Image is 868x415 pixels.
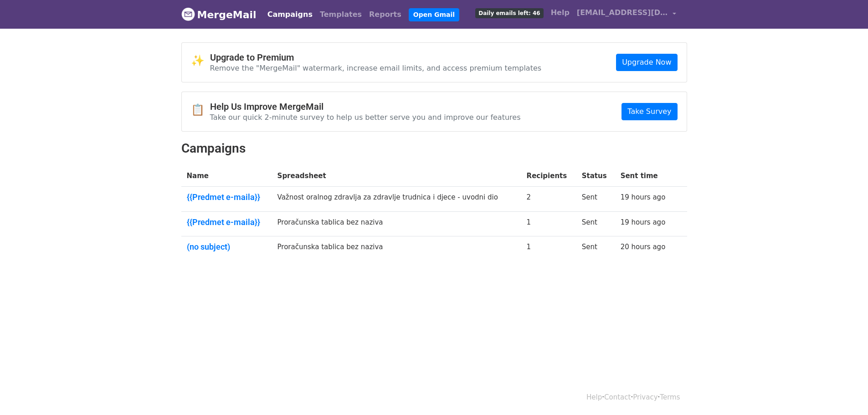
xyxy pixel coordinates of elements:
p: Take our quick 2-minute survey to help us better serve you and improve our features [210,113,521,122]
h2: Campaigns [181,141,687,156]
a: [EMAIL_ADDRESS][DOMAIN_NAME] [573,4,680,25]
a: Help [586,393,602,401]
span: Daily emails left: 46 [475,8,543,18]
a: Daily emails left: 46 [472,4,547,22]
a: Templates [316,5,365,24]
span: ✨ [191,54,210,67]
td: Sent [576,236,615,261]
a: {{Predmet e-maila}} [187,192,267,202]
th: Name [181,165,272,187]
th: Status [576,165,615,187]
td: Sent [576,187,615,212]
h4: Upgrade to Premium [210,52,542,63]
a: Terms [660,393,680,401]
th: Spreadsheet [272,165,521,187]
p: Remove the "MergeMail" watermark, increase email limits, and access premium templates [210,63,542,73]
span: [EMAIL_ADDRESS][DOMAIN_NAME] [577,7,668,18]
a: Reports [365,5,405,24]
a: {{Predmet e-maila}} [187,217,267,227]
td: Sent [576,211,615,236]
a: 20 hours ago [621,243,666,251]
td: 2 [521,187,576,212]
a: (no subject) [187,242,267,252]
a: MergeMail [181,5,257,24]
a: Help [547,4,573,22]
td: Važnost oralnog zdravlja za zdravlje trudnica i djece - uvodni dio [272,187,521,212]
td: Proračunska tablica bez naziva [272,236,521,261]
a: Upgrade Now [616,54,677,71]
a: 19 hours ago [621,193,666,201]
a: Campaigns [264,5,316,24]
a: Privacy [633,393,657,401]
h4: Help Us Improve MergeMail [210,101,521,112]
span: 📋 [191,103,210,117]
a: 19 hours ago [621,218,666,226]
a: Open Gmail [409,8,459,21]
th: Sent time [615,165,675,187]
th: Recipients [521,165,576,187]
td: 1 [521,236,576,261]
a: Contact [604,393,631,401]
a: Take Survey [621,103,677,120]
td: 1 [521,211,576,236]
td: Proračunska tablica bez naziva [272,211,521,236]
img: MergeMail logo [181,7,195,21]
